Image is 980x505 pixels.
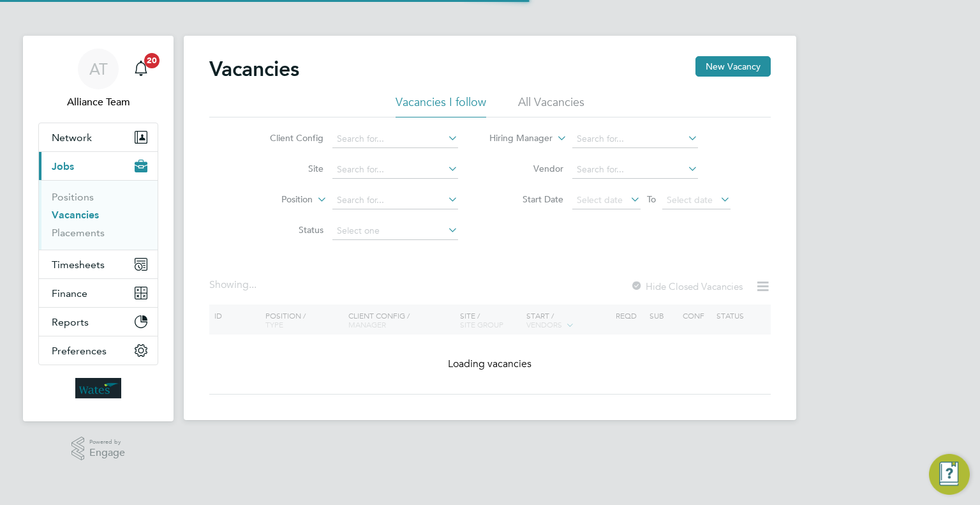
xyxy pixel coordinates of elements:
button: Timesheets [39,250,158,278]
button: Reports [39,308,158,336]
span: Engage [89,448,125,458]
span: To [643,191,660,207]
label: Position [239,193,313,206]
label: Hiring Manager [479,132,553,145]
img: wates-logo-retina.png [75,378,121,398]
label: Site [250,163,323,174]
div: Jobs [39,180,158,250]
span: Powered by [89,437,125,448]
span: Network [52,132,92,144]
label: Start Date [490,193,563,205]
a: Positions [52,191,94,203]
span: Reports [52,316,89,328]
li: All Vacancies [518,94,584,117]
button: Jobs [39,152,158,180]
div: Showing [209,278,259,292]
label: Vendor [490,163,563,174]
button: Preferences [39,336,158,365]
button: Engage Resource Center [929,454,970,495]
label: Client Config [250,132,323,144]
span: Finance [52,287,87,299]
span: ... [249,278,256,291]
a: Go to home page [38,378,158,398]
input: Search for... [572,130,698,148]
button: New Vacancy [695,56,771,77]
span: Jobs [52,160,74,172]
span: Timesheets [52,259,105,271]
button: Network [39,123,158,151]
a: Placements [52,227,105,239]
span: 20 [144,53,160,68]
li: Vacancies I follow [396,94,486,117]
button: Finance [39,279,158,307]
input: Search for... [332,192,458,209]
span: AT [89,61,108,77]
label: Hide Closed Vacancies [630,280,743,292]
input: Search for... [572,161,698,179]
a: 20 [128,49,154,89]
span: Preferences [52,345,107,357]
span: Select date [667,194,713,206]
a: ATAlliance Team [38,49,158,110]
span: Alliance Team [38,94,158,110]
nav: Main navigation [23,36,174,421]
input: Select one [332,222,458,240]
h2: Vacancies [209,56,299,82]
span: Select date [577,194,623,206]
a: Powered byEngage [71,437,126,461]
input: Search for... [332,161,458,179]
a: Vacancies [52,209,99,221]
input: Search for... [332,130,458,148]
label: Status [250,224,323,236]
